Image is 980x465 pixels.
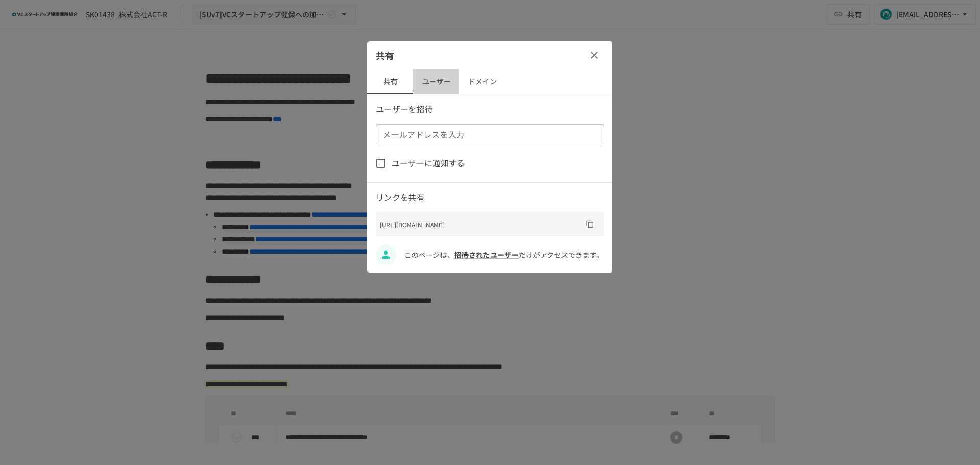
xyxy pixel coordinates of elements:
p: リンクを共有 [376,191,604,204]
p: [URL][DOMAIN_NAME] [380,219,582,229]
button: 共有 [367,69,413,94]
button: ドメイン [459,69,505,94]
button: ユーザー [413,69,459,94]
span: ユーザーに通知する [391,157,465,170]
div: 共有 [367,41,612,69]
button: URLをコピー [582,216,598,232]
a: 招待されたユーザー [454,250,519,260]
p: ユーザーを招待 [376,103,604,116]
p: このページは、 だけがアクセスできます。 [404,249,604,260]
